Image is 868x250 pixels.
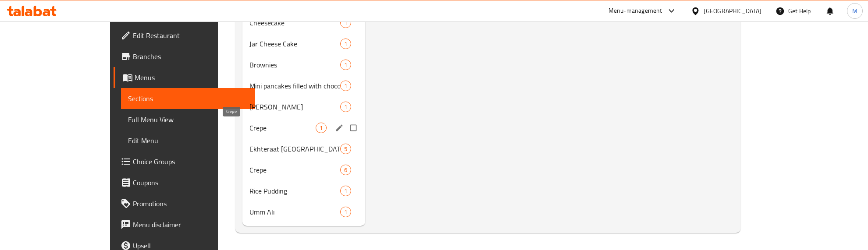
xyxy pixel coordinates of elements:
[340,39,351,49] div: items
[608,6,662,16] div: Menu-management
[340,165,351,175] div: items
[341,166,351,174] span: 6
[249,165,340,175] span: Crepe
[340,81,351,91] div: items
[133,51,248,62] span: Branches
[334,122,347,134] button: edit
[249,81,340,91] span: Mini pancakes filled with chocolate pieces
[249,144,340,154] span: Ekhteraat [GEOGRAPHIC_DATA]
[852,6,857,16] span: M
[341,208,351,216] span: 1
[341,145,351,153] span: 5
[114,151,255,172] a: Choice Groups
[121,88,255,109] a: Sections
[249,207,340,217] span: Umm Ali
[242,54,365,75] div: Brownies1
[249,123,316,133] span: Crepe
[242,117,365,138] div: Crepe1edit
[340,18,351,28] div: items
[249,144,340,154] div: Ekhteraat Dubai
[249,39,340,49] span: Jar Cheese Cake
[242,138,365,159] div: Ekhteraat [GEOGRAPHIC_DATA]5
[133,30,248,41] span: Edit Restaurant
[114,46,255,67] a: Branches
[242,33,365,54] div: Jar Cheese Cake1
[128,114,248,125] span: Full Menu View
[114,172,255,193] a: Coupons
[114,25,255,46] a: Edit Restaurant
[114,67,255,88] a: Menus
[340,186,351,196] div: items
[249,60,340,70] span: Brownies
[341,187,351,195] span: 1
[341,103,351,111] span: 1
[341,61,351,69] span: 1
[340,144,351,154] div: items
[133,219,248,230] span: Menu disclaimer
[704,6,761,16] div: [GEOGRAPHIC_DATA]
[249,102,340,112] span: [PERSON_NAME]
[249,186,340,196] span: Rice Pudding
[135,72,248,83] span: Menus
[340,60,351,70] div: items
[341,19,351,27] span: 1
[133,156,248,167] span: Choice Groups
[249,102,340,112] div: Matilda Cake
[121,109,255,130] a: Full Menu View
[133,198,248,209] span: Promotions
[128,135,248,146] span: Edit Menu
[249,18,340,28] span: Cheesecake
[242,12,365,33] div: Cheesecake1
[242,159,365,180] div: Crepe6
[341,40,351,48] span: 1
[242,75,365,96] div: Mini pancakes filled with chocolate pieces1
[341,82,351,90] span: 1
[133,177,248,188] span: Coupons
[242,96,365,117] div: [PERSON_NAME]1
[128,93,248,104] span: Sections
[114,193,255,214] a: Promotions
[114,214,255,235] a: Menu disclaimer
[340,102,351,112] div: items
[242,180,365,201] div: Rice Pudding1
[340,207,351,217] div: items
[316,124,326,132] span: 1
[316,123,327,133] div: items
[121,130,255,151] a: Edit Menu
[242,201,365,222] div: Umm Ali1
